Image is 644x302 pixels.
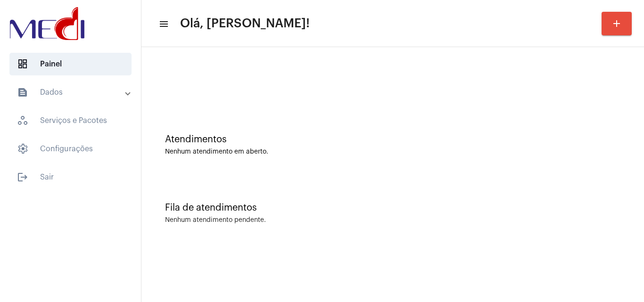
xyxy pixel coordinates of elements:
mat-icon: add [611,18,622,29]
span: Serviços e Pacotes [9,109,132,132]
div: Fila de atendimentos [165,203,620,213]
div: Nenhum atendimento pendente. [165,217,266,224]
img: d3a1b5fa-500b-b90f-5a1c-719c20e9830b.png [8,5,87,42]
mat-panel-title: Dados [17,87,126,98]
span: sidenav icon [17,143,28,155]
span: Painel [9,53,132,75]
span: Sair [9,166,132,188]
mat-expansion-panel-header: sidenav iconDados [6,81,141,104]
div: Atendimentos [165,134,620,145]
div: Nenhum atendimento em aberto. [165,148,620,155]
span: sidenav icon [17,58,28,70]
span: Olá, [PERSON_NAME]! [180,16,310,31]
mat-icon: sidenav icon [158,18,168,30]
mat-icon: sidenav icon [17,171,28,183]
mat-icon: sidenav icon [17,87,28,98]
span: sidenav icon [17,115,28,126]
span: Configurações [9,138,132,160]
